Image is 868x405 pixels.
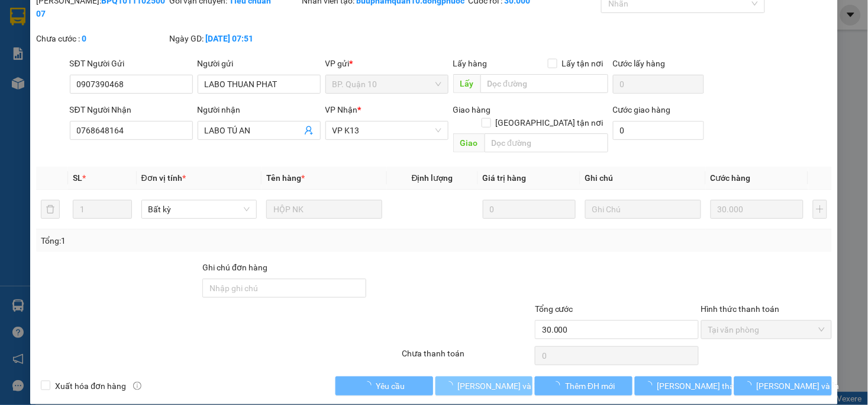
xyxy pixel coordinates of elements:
span: Thêm ĐH mới [565,380,615,393]
span: Giá trị hàng [483,173,527,183]
span: Giao hàng [453,105,491,114]
span: Bất kỳ [149,200,250,218]
span: Lấy tận nơi [557,57,608,70]
div: SĐT Người Gửi [70,57,193,70]
button: [PERSON_NAME] và In [734,377,832,396]
b: [DATE] 07:51 [205,34,253,43]
button: Thêm ĐH mới [535,377,633,396]
span: Đơn vị tính [141,173,186,183]
div: Chưa cước : [36,32,167,45]
button: Yêu cầu [335,377,433,396]
input: Dọc đường [485,133,608,152]
span: loading [644,381,657,390]
span: [GEOGRAPHIC_DATA] tận nơi [491,116,608,129]
span: Tổng cước [535,304,573,314]
span: Yêu cầu [376,380,405,393]
input: Dọc đường [480,74,608,93]
span: [PERSON_NAME] và In [757,380,840,393]
div: Ngày GD: [169,32,300,45]
span: Giao [453,133,485,152]
div: Người gửi [198,57,321,70]
span: Xuất hóa đơn hàng [50,380,131,393]
span: loading [552,381,565,390]
div: SĐT Người Nhận [70,103,193,116]
span: SL [73,173,82,183]
button: delete [41,200,60,219]
span: info-circle [133,382,141,390]
input: Ghi chú đơn hàng [202,279,366,298]
span: loading [744,381,757,390]
button: [PERSON_NAME] thay đổi [635,377,733,396]
div: VP gửi [325,57,448,70]
input: 0 [483,200,576,219]
span: Tên hàng [266,173,305,183]
div: Chưa thanh toán [401,347,534,368]
label: Ghi chú đơn hàng [202,263,267,272]
button: [PERSON_NAME] và Giao hàng [435,377,533,396]
input: Cước giao hàng [613,121,704,140]
th: Ghi chú [580,167,706,190]
span: loading [363,381,376,390]
input: 0 [711,200,804,219]
span: Lấy hàng [453,59,488,68]
span: [PERSON_NAME] thay đổi [657,380,752,393]
span: [PERSON_NAME] và Giao hàng [458,380,572,393]
span: BP. Quận 10 [333,75,441,93]
input: VD: Bàn, Ghế [266,200,382,219]
label: Cước lấy hàng [613,59,666,68]
input: Ghi Chú [585,200,701,219]
button: plus [813,200,827,219]
span: user-add [304,126,314,135]
span: VP K13 [333,122,441,139]
span: Cước hàng [711,173,751,183]
span: Tại văn phòng [708,321,825,339]
div: Người nhận [198,103,321,116]
span: Định lượng [412,173,453,183]
span: VP Nhận [325,105,358,114]
b: 0 [82,34,86,43]
label: Hình thức thanh toán [701,304,780,314]
label: Cước giao hàng [613,105,671,114]
span: loading [445,381,458,390]
span: Lấy [453,74,480,93]
div: Tổng: 1 [41,234,335,247]
input: Cước lấy hàng [613,75,704,94]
